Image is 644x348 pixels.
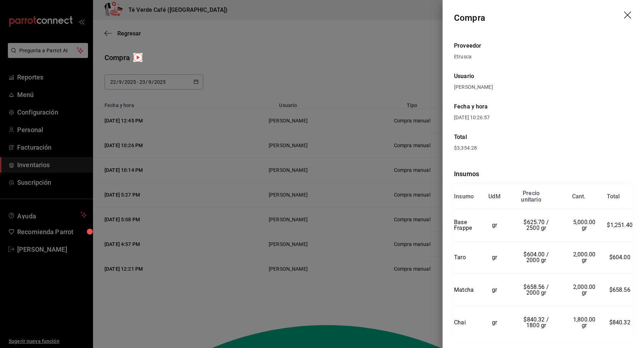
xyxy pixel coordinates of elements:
div: Proveedor [454,42,633,50]
span: $1,251.40 [607,222,633,228]
div: Precio unitario [521,190,541,203]
span: 5,000.00 gr [573,219,597,231]
button: drag [624,11,633,20]
div: Cant. [572,193,586,200]
td: gr [478,306,511,338]
div: Total [454,133,633,141]
div: [PERSON_NAME] [454,83,633,91]
div: UdM [488,193,501,200]
td: Base Frappe [454,209,478,242]
img: Tooltip marker [133,53,142,62]
span: $658.56 [609,286,630,293]
span: $840.32 [609,319,630,326]
div: Insumo [454,193,474,200]
span: $604.00 / 2000 gr [523,251,550,264]
span: 2,000.00 gr [573,284,597,296]
div: Total [607,193,620,200]
div: Etrusca [454,53,633,61]
span: 2,000.00 gr [573,251,597,264]
div: Insumos [454,169,633,179]
div: Fecha y hora [454,102,543,111]
span: $604.00 [609,254,630,261]
td: gr [478,209,511,242]
span: $3,354.28 [454,145,477,151]
span: $625.70 / 2500 gr [523,219,550,231]
div: [DATE] 10:26:57 [454,114,543,121]
div: Compra [454,11,485,24]
span: 1,800.00 gr [573,316,597,329]
span: $658.56 / 2000 gr [523,284,550,296]
td: Chai [454,306,478,338]
span: $840.32 / 1800 gr [523,316,550,329]
td: gr [478,241,511,274]
td: Matcha [454,274,478,306]
td: Taro [454,241,478,274]
div: Usuario [454,72,633,81]
td: gr [478,274,511,306]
